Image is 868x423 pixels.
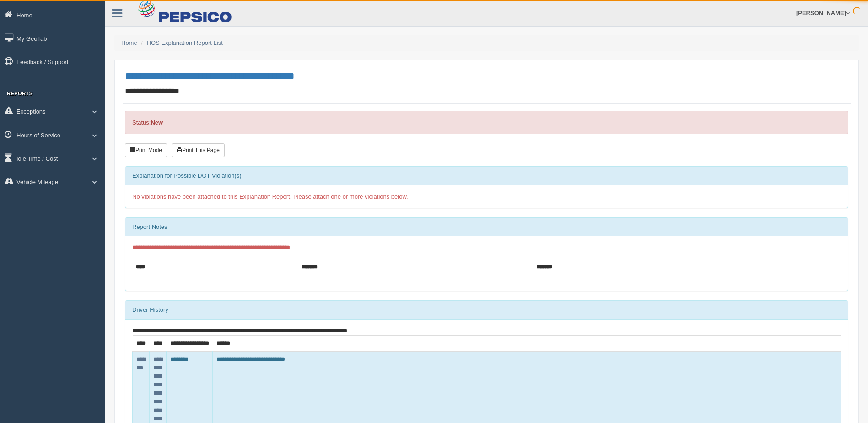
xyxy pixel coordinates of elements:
div: Report Notes [125,218,848,236]
button: Print This Page [172,143,225,157]
a: HOS Explanation Report List [147,39,223,46]
div: Explanation for Possible DOT Violation(s) [125,167,848,185]
span: No violations have been attached to this Explanation Report. Please attach one or more violations... [132,193,408,200]
strong: New [151,119,163,126]
button: Print Mode [125,143,167,157]
div: Driver History [125,301,848,319]
a: Home [121,39,137,46]
div: Status: [125,111,848,134]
